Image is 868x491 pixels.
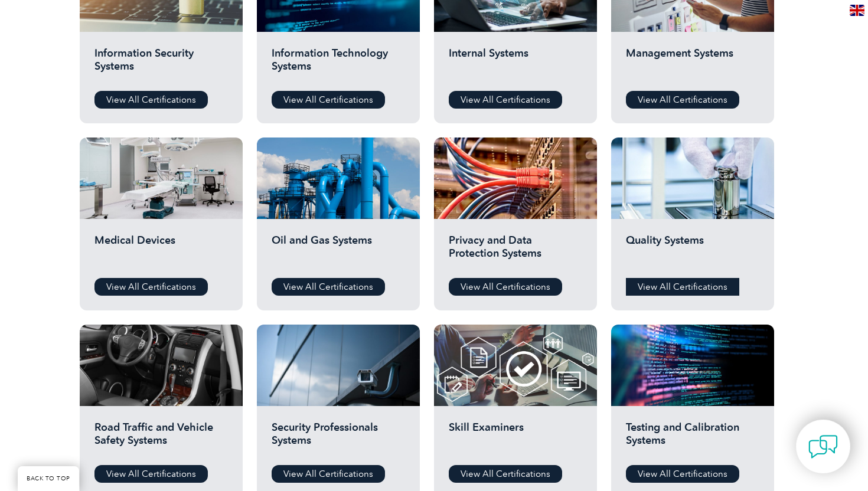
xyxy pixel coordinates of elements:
a: View All Certifications [272,465,385,483]
a: View All Certifications [626,91,739,109]
a: View All Certifications [272,278,385,296]
h2: Road Traffic and Vehicle Safety Systems [94,421,228,456]
h2: Testing and Calibration Systems [626,421,759,456]
a: View All Certifications [626,465,739,483]
a: View All Certifications [94,465,208,483]
h2: Information Security Systems [94,47,228,82]
a: View All Certifications [449,91,562,109]
h2: Privacy and Data Protection Systems [449,234,582,269]
a: View All Certifications [449,278,562,296]
a: BACK TO TOP [18,466,79,491]
h2: Management Systems [626,47,759,82]
a: View All Certifications [449,465,562,483]
h2: Internal Systems [449,47,582,82]
h2: Medical Devices [94,234,228,269]
h2: Information Technology Systems [272,47,405,82]
a: View All Certifications [626,278,739,296]
a: View All Certifications [94,278,208,296]
img: en [850,5,864,16]
h2: Security Professionals Systems [272,421,405,456]
h2: Oil and Gas Systems [272,234,405,269]
h2: Skill Examiners [449,421,582,456]
img: contact-chat.png [808,432,838,461]
h2: Quality Systems [626,234,759,269]
a: View All Certifications [272,91,385,109]
a: View All Certifications [94,91,208,109]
